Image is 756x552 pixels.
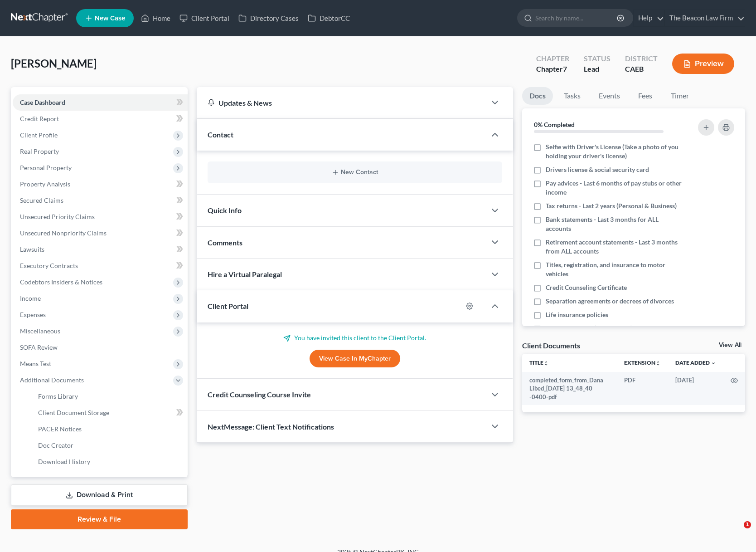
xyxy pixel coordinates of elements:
[208,238,242,247] span: Comments
[13,111,188,127] a: Credit Report
[591,87,627,105] a: Events
[665,10,745,26] a: The Beacon Law Firm
[31,437,188,454] a: Doc Creator
[20,311,46,318] span: Expenses
[13,225,188,241] a: Unsecured Nonpriority Claims
[546,283,627,292] span: Credit Counseling Certificate
[20,196,63,204] span: Secured Claims
[38,425,82,433] span: PACER Notices
[675,359,716,366] a: Date Added expand_more
[664,87,696,105] a: Timer
[536,64,569,74] div: Chapter
[20,262,78,269] span: Executory Contracts
[719,342,741,348] a: View All
[625,54,658,64] div: District
[20,278,102,286] span: Codebtors Insiders & Notices
[546,179,682,197] span: Pay advices - Last 6 months of pay stubs or other income
[38,392,78,400] span: Forms Library
[634,10,664,26] a: Help
[208,130,233,139] span: Contact
[136,10,175,26] a: Home
[584,54,611,64] div: Status
[175,10,234,26] a: Client Portal
[534,121,575,128] strong: 0% Completed
[529,359,549,366] a: Titleunfold_more
[215,169,495,176] button: New Contact
[20,294,41,302] span: Income
[95,15,125,22] span: New Case
[546,201,677,210] span: Tax returns - Last 2 years (Personal & Business)
[546,310,608,319] span: Life insurance policies
[38,409,109,416] span: Client Document Storage
[20,245,44,253] span: Lawsuits
[208,333,502,342] p: You have invited this client to the Client Portal.
[20,115,59,122] span: Credit Report
[13,176,188,192] a: Property Analysis
[563,64,567,73] span: 7
[668,372,723,405] td: [DATE]
[20,131,58,139] span: Client Profile
[536,54,569,64] div: Chapter
[584,64,611,74] div: Lead
[208,206,242,215] span: Quick Info
[546,297,674,306] span: Separation agreements or decrees of divorces
[208,270,282,278] span: Hire a Virtual Paralegal
[546,260,682,278] span: Titles, registration, and insurance to motor vehicles
[11,484,188,506] a: Download & Print
[725,521,747,543] iframe: Intercom live chat
[711,361,716,366] i: expand_more
[208,302,248,310] span: Client Portal
[655,361,661,366] i: unfold_more
[522,341,580,350] div: Client Documents
[31,405,188,421] a: Client Document Storage
[208,98,475,107] div: Updates & News
[625,64,658,74] div: CAEB
[522,87,553,105] a: Docs
[13,258,188,274] a: Executory Contracts
[20,343,58,351] span: SOFA Review
[31,454,188,470] a: Download History
[557,87,588,105] a: Tasks
[310,350,400,368] a: View Case in MyChapter
[38,458,90,465] span: Download History
[672,54,734,74] button: Preview
[20,229,107,237] span: Unsecured Nonpriority Claims
[13,209,188,225] a: Unsecured Priority Claims
[546,142,682,161] span: Selfie with Driver's License (Take a photo of you holding your driver's license)
[20,164,72,171] span: Personal Property
[522,372,617,405] td: completed_form_from_Dana Libed_[DATE] 13_48_40 -0400-pdf
[535,10,618,26] input: Search by name...
[543,361,549,366] i: unfold_more
[31,388,188,405] a: Forms Library
[13,339,188,356] a: SOFA Review
[13,192,188,209] a: Secured Claims
[31,421,188,437] a: PACER Notices
[20,376,84,384] span: Additional Documents
[234,10,303,26] a: Directory Cases
[546,215,682,233] span: Bank statements - Last 3 months for ALL accounts
[13,241,188,258] a: Lawsuits
[20,147,59,155] span: Real Property
[20,360,51,367] span: Means Test
[546,238,682,256] span: Retirement account statements - Last 3 months from ALL accounts
[546,165,649,174] span: Drivers license & social security card
[208,422,334,431] span: NextMessage: Client Text Notifications
[546,324,632,333] span: Mortgage Payoff (if applicable)
[13,94,188,111] a: Case Dashboard
[20,98,65,106] span: Case Dashboard
[624,359,661,366] a: Extensionunfold_more
[11,57,97,70] span: [PERSON_NAME]
[617,372,668,405] td: PDF
[11,509,188,529] a: Review & File
[20,180,70,188] span: Property Analysis
[744,521,751,528] span: 1
[303,10,354,26] a: DebtorCC
[20,327,60,335] span: Miscellaneous
[208,390,311,399] span: Credit Counseling Course Invite
[631,87,660,105] a: Fees
[38,441,73,449] span: Doc Creator
[20,213,95,220] span: Unsecured Priority Claims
